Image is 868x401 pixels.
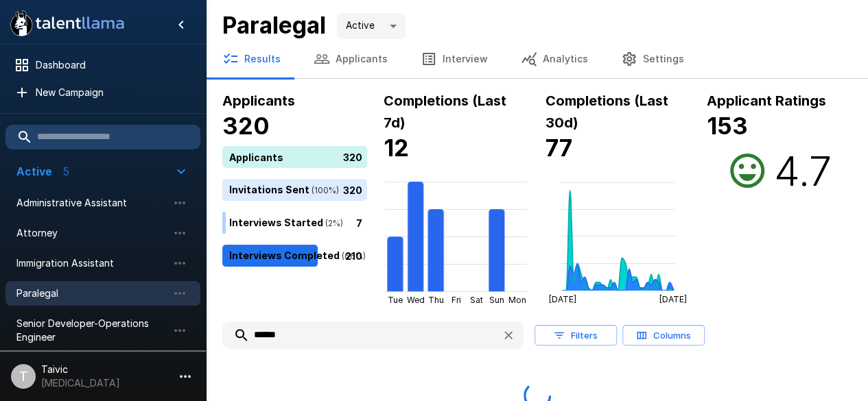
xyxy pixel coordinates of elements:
button: Results [206,40,297,78]
b: Applicants [222,93,295,109]
tspan: Sun [489,295,504,305]
p: 320 [343,182,362,197]
tspan: Fri [451,295,461,305]
b: 153 [707,112,748,140]
b: 12 [384,134,409,162]
button: Interview [404,40,504,78]
b: Applicant Ratings [707,93,826,109]
tspan: Mon [508,295,526,305]
p: 210 [345,248,362,263]
button: Settings [605,40,701,78]
h2: 4.7 [773,146,831,195]
tspan: [DATE] [548,294,576,304]
tspan: Thu [428,295,444,305]
tspan: Wed [407,295,425,305]
div: Active [337,13,406,39]
tspan: Sat [470,295,483,305]
button: Filters [535,325,617,346]
b: Completions (Last 7d) [384,93,506,131]
b: Completions (Last 30d) [546,93,668,131]
tspan: Tue [388,295,403,305]
p: 7 [356,215,362,230]
b: 320 [222,112,270,140]
button: Analytics [504,40,605,78]
tspan: [DATE] [659,294,687,304]
p: 320 [343,149,362,164]
b: 77 [546,134,572,162]
button: Columns [622,325,705,346]
b: Paralegal [222,11,326,39]
button: Applicants [297,40,404,78]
